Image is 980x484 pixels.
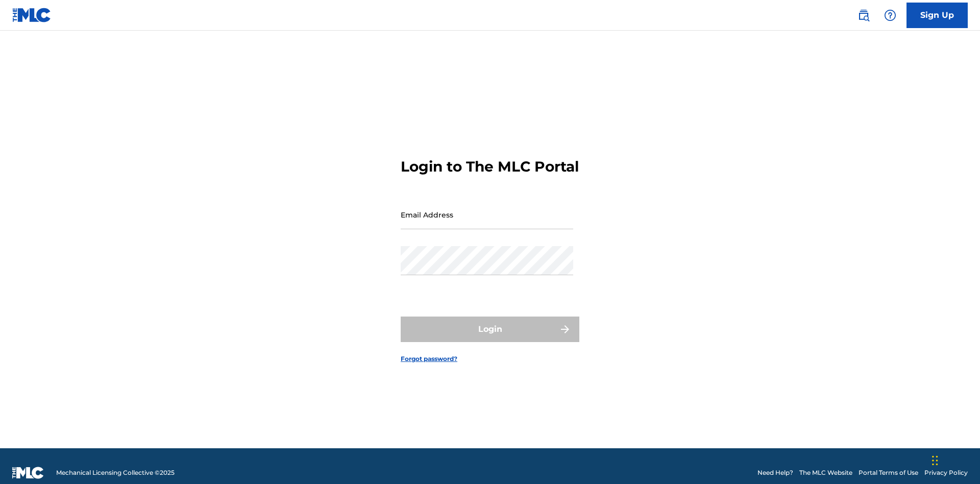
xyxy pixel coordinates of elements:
a: The MLC Website [799,468,852,477]
iframe: Chat Widget [929,435,980,484]
div: Drag [932,445,938,476]
img: search [857,9,870,21]
a: Need Help? [757,468,793,477]
a: Portal Terms of Use [859,468,918,477]
a: Sign Up [906,3,968,28]
a: Privacy Policy [924,468,968,477]
img: MLC Logo [12,8,52,22]
a: Forgot password? [401,354,457,364]
img: logo [12,467,44,479]
a: Public Search [853,5,874,26]
img: help [884,9,896,21]
div: Help [880,5,900,26]
span: Mechanical Licensing Collective © 2025 [56,468,175,477]
h3: Login to The MLC Portal [401,158,579,176]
